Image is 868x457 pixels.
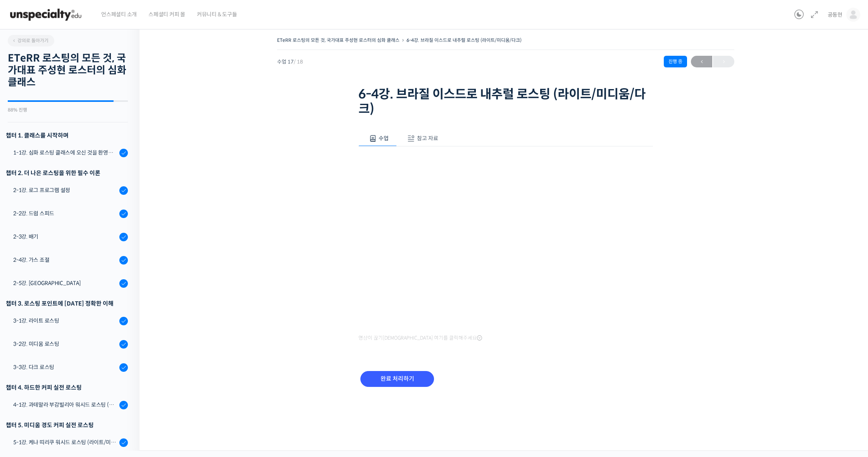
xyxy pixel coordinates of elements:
[691,57,712,67] span: ←
[13,186,117,194] div: 2-1강. 로그 프로그램 설정
[8,52,128,89] h2: ETeRR 로스팅의 모든 것, 국가대표 주성현 로스터의 심화 클래스
[12,38,48,43] span: 강의로 돌아가기
[13,400,117,409] div: 4-1강. 과테말라 부감빌리아 워시드 로스팅 (라이트/미디움/다크)
[6,298,128,309] div: 챕터 3. 로스팅 포인트에 [DATE] 정확한 이해
[6,130,128,141] h3: 챕터 1. 클래스를 시작하며
[6,382,128,393] div: 챕터 4. 하드한 커피 실전 로스팅
[13,209,117,218] div: 2-2강. 드럼 스피드
[379,135,389,142] span: 수업
[277,37,400,43] a: ETeRR 로스팅의 모든 것, 국가대표 주성현 로스터의 심화 클래스
[8,35,54,46] a: 강의로 돌아가기
[13,363,117,371] div: 3-3강. 다크 로스팅
[13,279,117,287] div: 2-5강. [GEOGRAPHIC_DATA]
[358,87,653,117] h1: 6-4강. 브라질 이스드로 내추럴 로스팅 (라이트/미디움/다크)
[13,256,117,264] div: 2-4강. 가스 조절
[358,335,482,341] span: 영상이 끊기[DEMOGRAPHIC_DATA] 여기를 클릭해주세요
[13,438,117,447] div: 5-1강. 케냐 띠리쿠 워시드 로스팅 (라이트/미디움/다크)
[6,168,128,178] div: 챕터 2. 더 나은 로스팅을 위한 필수 이론
[417,135,438,142] span: 참고 자료
[13,148,117,157] div: 1-1강. 심화 로스팅 클래스에 오신 것을 환영합니다
[828,11,842,18] span: 공동현
[8,108,128,112] div: 88% 진행
[294,58,303,65] span: / 18
[360,371,434,387] input: 완료 처리하기
[13,316,117,325] div: 3-1강. 라이트 로스팅
[664,56,687,67] div: 진행 중
[6,420,128,430] div: 챕터 5. 미디움 경도 커피 실전 로스팅
[691,56,712,67] a: ←이전
[13,232,117,241] div: 2-3강. 배기
[277,59,303,64] span: 수업 17
[406,37,522,43] a: 6-4강. 브라질 이스드로 내추럴 로스팅 (라이트/미디움/다크)
[13,340,117,348] div: 3-2강. 미디움 로스팅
